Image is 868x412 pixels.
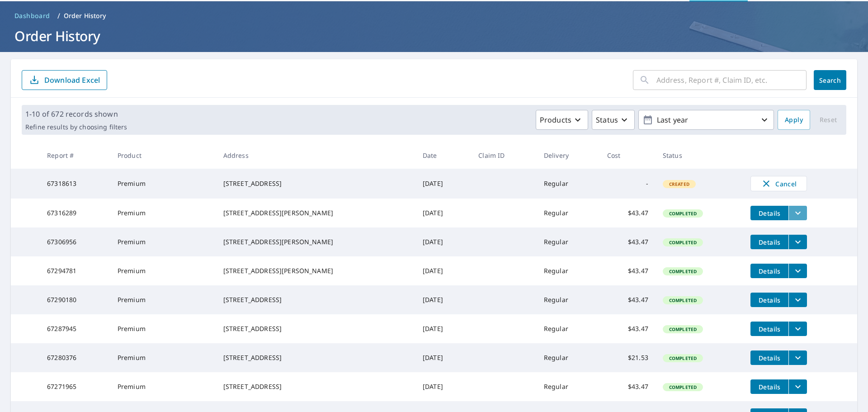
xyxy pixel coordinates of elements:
[756,354,783,362] span: Details
[750,206,788,220] button: detailsBtn-67316289
[592,110,635,130] button: Status
[415,199,471,227] td: [DATE]
[664,326,702,332] span: Completed
[537,285,600,314] td: Regular
[64,11,106,20] p: Order History
[110,314,216,343] td: Premium
[415,169,471,199] td: [DATE]
[656,142,743,169] th: Status
[788,293,807,307] button: filesDropdownBtn-67290180
[223,208,408,218] div: [STREET_ADDRESS][PERSON_NAME]
[40,285,110,314] td: 67290180
[223,295,408,304] div: [STREET_ADDRESS]
[44,75,100,85] p: Download Excel
[110,256,216,285] td: Premium
[22,70,107,90] button: Download Excel
[540,114,571,125] p: Products
[788,235,807,249] button: filesDropdownBtn-67306956
[756,209,783,218] span: Details
[788,322,807,336] button: filesDropdownBtn-67287945
[788,350,807,365] button: filesDropdownBtn-67280376
[110,343,216,372] td: Premium
[537,142,600,169] th: Delivery
[756,383,783,391] span: Details
[223,237,408,246] div: [STREET_ADDRESS][PERSON_NAME]
[750,264,788,278] button: detailsBtn-67294781
[110,142,216,169] th: Product
[600,199,656,227] td: $43.47
[664,210,702,217] span: Completed
[638,110,774,130] button: Last year
[223,324,408,333] div: [STREET_ADDRESS]
[537,169,600,199] td: Regular
[110,169,216,199] td: Premium
[814,70,846,90] button: Search
[664,239,702,246] span: Completed
[537,372,600,401] td: Regular
[223,353,408,362] div: [STREET_ADDRESS]
[110,372,216,401] td: Premium
[664,297,702,303] span: Completed
[110,227,216,256] td: Premium
[600,142,656,169] th: Cost
[750,176,807,191] button: Cancel
[600,169,656,199] td: -
[415,227,471,256] td: [DATE]
[756,325,783,333] span: Details
[750,350,788,365] button: detailsBtn-67280376
[788,379,807,394] button: filesDropdownBtn-67271965
[40,343,110,372] td: 67280376
[25,123,127,131] p: Refine results by choosing filters
[40,169,110,199] td: 67318613
[600,227,656,256] td: $43.47
[25,109,127,119] p: 1-10 of 672 records shown
[415,142,471,169] th: Date
[40,372,110,401] td: 67271965
[778,110,810,130] button: Apply
[653,112,759,128] p: Last year
[11,9,857,23] nav: breadcrumb
[756,296,783,304] span: Details
[536,110,588,130] button: Products
[600,285,656,314] td: $43.47
[537,314,600,343] td: Regular
[471,142,537,169] th: Claim ID
[11,27,857,45] h1: Order History
[656,67,807,93] input: Address, Report #, Claim ID, etc.
[223,382,408,391] div: [STREET_ADDRESS]
[537,227,600,256] td: Regular
[600,314,656,343] td: $43.47
[415,314,471,343] td: [DATE]
[756,267,783,275] span: Details
[788,264,807,278] button: filesDropdownBtn-67294781
[415,256,471,285] td: [DATE]
[821,76,839,85] span: Search
[57,10,60,21] li: /
[664,268,702,275] span: Completed
[600,343,656,372] td: $21.53
[537,343,600,372] td: Regular
[110,199,216,227] td: Premium
[785,114,803,126] span: Apply
[216,142,415,169] th: Address
[40,227,110,256] td: 67306956
[664,181,695,187] span: Created
[537,199,600,227] td: Regular
[40,314,110,343] td: 67287945
[40,199,110,227] td: 67316289
[750,235,788,249] button: detailsBtn-67306956
[40,256,110,285] td: 67294781
[750,322,788,336] button: detailsBtn-67287945
[40,142,110,169] th: Report #
[750,379,788,394] button: detailsBtn-67271965
[750,293,788,307] button: detailsBtn-67290180
[537,256,600,285] td: Regular
[223,179,408,188] div: [STREET_ADDRESS]
[14,11,50,20] span: Dashboard
[415,372,471,401] td: [DATE]
[664,384,702,390] span: Completed
[756,238,783,246] span: Details
[664,355,702,361] span: Completed
[415,343,471,372] td: [DATE]
[760,178,797,189] span: Cancel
